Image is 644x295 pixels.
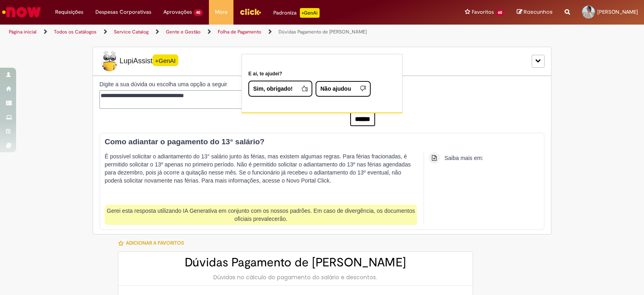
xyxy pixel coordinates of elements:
p: É possível solicitar o adiantamento do 13° salário junto às férias, mas existem algumas regras. P... [105,152,417,201]
h3: Como adiantar o pagamento do 13° salário? [105,138,531,146]
div: Gerei esta resposta utilizando IA Generativa em conjunto com os nossos padrões. Em caso de diverg... [105,205,417,225]
span: Adicionar a Favoritos [126,240,184,246]
span: More [215,8,227,16]
button: Sim, obrigado! [248,81,312,97]
button: Não ajudou [316,81,371,97]
span: Não ajudou [320,85,354,93]
span: Despesas Corporativas [95,8,151,16]
ul: Trilhas de página [6,25,423,39]
div: Padroniza [273,8,320,18]
button: Adicionar a Favoritos [118,235,188,251]
span: Rascunhos [524,8,553,16]
span: 60 [495,9,505,16]
div: Saiba mais em: [444,154,483,162]
span: Requisições [55,8,83,16]
h2: Dúvidas Pagamento de [PERSON_NAME] [126,256,464,269]
a: Gente e Gestão [166,29,200,35]
span: [PERSON_NAME] [597,8,638,15]
span: 40 [194,9,203,16]
a: Dúvidas Pagamento de [PERSON_NAME] [279,29,367,35]
img: ServiceNow [1,4,42,20]
div: Dúvidas no cálculo do pagamento do salário e descontos. [126,273,464,281]
a: Rascunhos [517,8,553,16]
span: Favoritos [472,8,494,16]
p: +GenAi [300,8,320,18]
span: Sim, obrigado! [253,85,296,93]
a: Página inicial [9,29,37,35]
span: Aprovações [163,8,192,16]
a: Todos os Catálogos [54,29,97,35]
img: click_logo_yellow_360x200.png [239,6,261,18]
a: Folha de Pagamento [218,29,261,35]
a: Service Catalog [114,29,149,35]
p: E aí, te ajudei? [248,71,396,77]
